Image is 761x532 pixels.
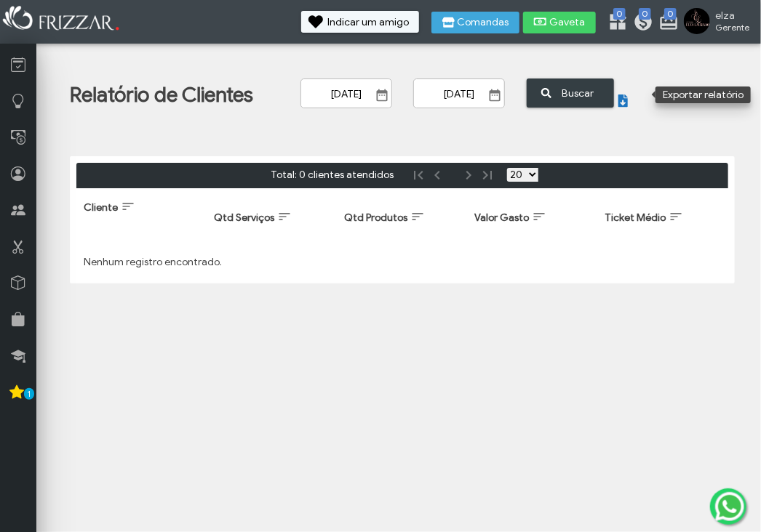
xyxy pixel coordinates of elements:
[625,84,637,106] span: ui-button
[372,88,392,102] button: Show Calendar
[431,12,519,33] button: Comandas
[549,17,586,28] span: Gaveta
[468,188,598,248] th: Valor Gasto: activate to sort column ascending
[327,17,409,28] span: Indicar um amigo
[344,211,407,224] span: Qtd Produtos
[214,211,274,224] span: Qtd Serviços
[24,388,34,400] span: 1
[337,188,467,248] th: Qtd Produtos: activate to sort column ascending
[712,489,747,524] img: whatsapp.png
[458,17,509,28] span: Comandas
[76,248,728,277] td: Nenhum registro encontrado.
[658,12,673,35] a: 0
[615,78,648,111] button: ui-button
[715,9,749,22] span: elza
[76,188,207,248] th: Cliente: activate to sort column ascending
[413,78,505,108] input: Data Final
[70,82,253,108] h1: Relatório de Clientes
[613,8,626,20] span: 0
[207,188,337,248] th: Qtd Serviços: activate to sort column ascending
[485,88,505,102] button: Show Calendar
[300,78,392,108] input: Data Inicial
[527,78,614,108] button: Buscar
[475,211,530,224] span: Valor Gasto
[607,12,622,35] a: 0
[84,201,118,214] span: Cliente
[715,22,749,33] span: Gerente
[664,8,677,20] span: 0
[301,11,419,33] button: Indicar um amigo
[633,12,648,35] a: 0
[639,8,651,20] span: 0
[598,188,728,248] th: Ticket Médio: activate to sort column ascending
[553,82,604,105] span: Buscar
[76,163,728,188] div: Paginação
[266,167,398,182] span: Total: 0 clientes atendidos
[605,211,666,224] span: Ticket Médio
[523,12,596,33] button: Gaveta
[684,8,754,37] a: elza Gerente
